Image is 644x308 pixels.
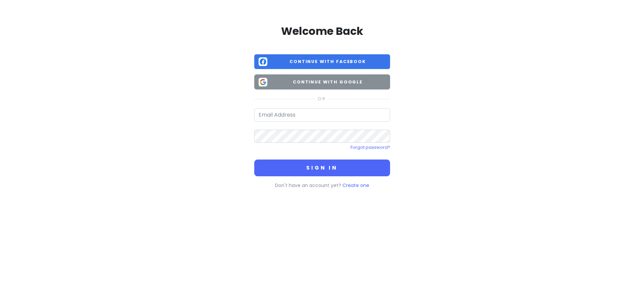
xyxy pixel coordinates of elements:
[351,144,390,150] a: Forgot password?
[259,57,267,66] img: Facebook logo
[254,74,390,89] button: Continue with Google
[254,24,390,38] h2: Welcome Back
[254,182,390,189] p: Don't have an account yet?
[342,182,369,189] a: Create one
[270,79,386,85] span: Continue with Google
[254,160,390,176] button: Sign in
[254,54,390,69] button: Continue with Facebook
[259,78,267,86] img: Google logo
[270,58,386,65] span: Continue with Facebook
[254,108,390,122] input: Email Address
